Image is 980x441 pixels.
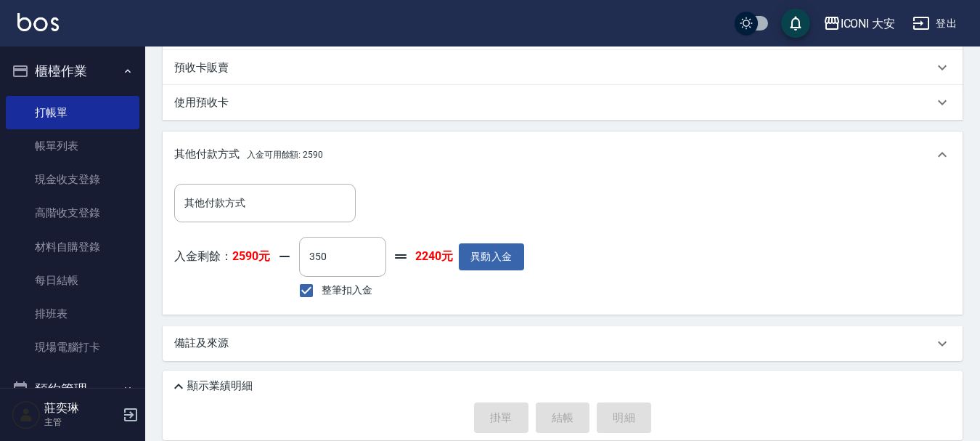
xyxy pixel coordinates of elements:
[44,416,118,429] p: 主管
[6,264,139,297] a: 每日結帳
[841,15,896,33] div: ICONI 大安
[174,95,229,110] p: 使用預收卡
[174,336,229,351] p: 備註及來源
[247,150,323,160] span: 入金可用餘額: 2590
[6,331,139,364] a: 現場電腦打卡
[44,401,118,416] h5: 莊奕琳
[781,9,810,38] button: save
[6,96,139,129] a: 打帳單
[6,163,139,196] a: 現金收支登錄
[817,9,902,39] button: ICONI 大安
[6,371,139,408] button: 預約管理
[6,230,139,264] a: 材料自購登錄
[174,147,323,163] p: 其他付款方式
[163,50,963,85] div: 預收卡販賣
[907,10,963,37] button: 登出
[163,85,963,120] div: 使用預收卡
[6,297,139,331] a: 排班表
[232,249,270,263] strong: 2590元
[187,379,253,394] p: 顯示業績明細
[17,13,59,31] img: Logo
[322,283,372,298] span: 整筆扣入金
[459,243,524,270] button: 異動入金
[174,249,270,264] p: 入金剩餘：
[6,196,139,230] a: 高階收支登錄
[174,60,229,76] p: 預收卡販賣
[163,326,963,361] div: 備註及來源
[415,249,453,264] strong: 2240元
[12,400,41,429] img: Person
[6,52,139,90] button: 櫃檯作業
[163,132,963,178] div: 其他付款方式入金可用餘額: 2590
[6,129,139,163] a: 帳單列表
